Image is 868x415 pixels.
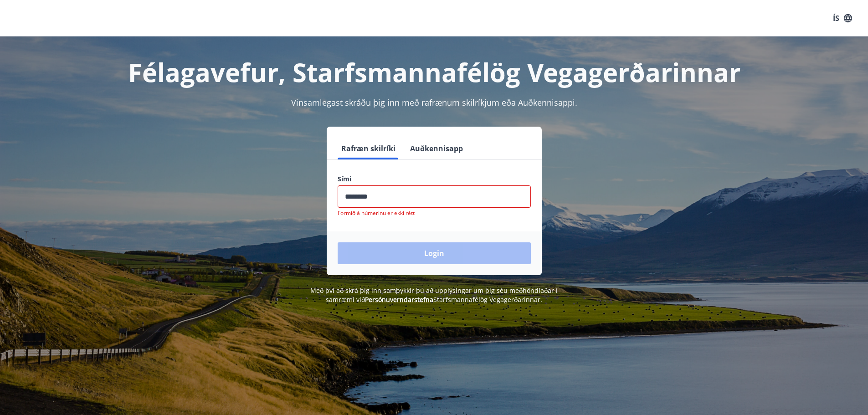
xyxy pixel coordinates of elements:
[338,210,531,217] p: Formið á númerinu er ekki rétt
[310,286,558,304] span: Með því að skrá þig inn samþykkir þú að upplýsingar um þig séu meðhöndlaðar í samræmi við Starfsm...
[291,97,577,108] span: Vinsamlegast skráðu þig inn með rafrænum skilríkjum eða Auðkennisappi.
[365,295,433,304] a: Persónuverndarstefna
[117,55,751,89] h1: Félagavefur, Starfsmannafélög Vegagerðarinnar
[406,138,467,159] button: Auðkennisapp
[828,10,857,26] button: ÍS
[338,138,399,159] button: Rafræn skilríki
[338,174,531,184] label: Sími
